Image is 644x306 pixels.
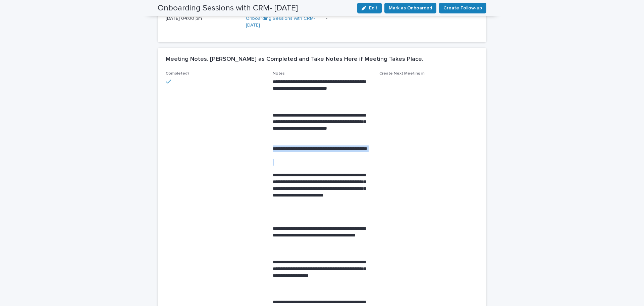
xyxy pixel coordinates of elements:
p: [DATE] 04:00 pm [166,15,238,22]
span: Create Follow-up [443,5,482,11]
h2: Meeting Notes. [PERSON_NAME] as Completed and Take Notes Here if Meeting Takes Place. [166,56,423,63]
span: Mark as Onboarded [389,5,432,11]
p: - [326,15,398,22]
span: Create Next Meeting in [379,72,425,76]
button: Create Follow-up [439,3,486,13]
span: Edit [369,6,377,10]
button: Mark as Onboarded [384,3,436,13]
h2: Onboarding Sessions with CRM- [DATE] [158,3,298,13]
button: Edit [357,3,382,13]
p: - [379,79,478,86]
span: Completed? [166,72,190,76]
a: Onboarding Sessions with CRM- [DATE] [246,15,318,29]
span: Notes [273,72,285,76]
